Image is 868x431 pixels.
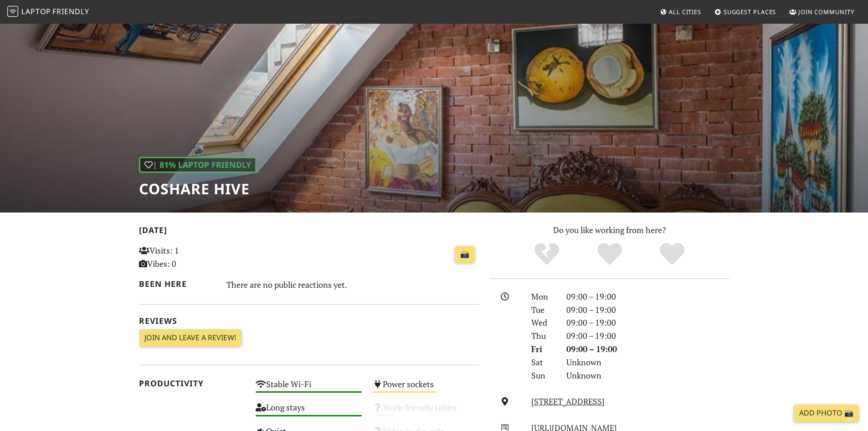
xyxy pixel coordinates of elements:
div: Unknown [561,356,735,369]
img: LaptopFriendly [7,6,18,17]
div: | 81% Laptop Friendly [139,157,257,173]
div: Sun [526,369,560,382]
div: There are no public reactions yet. [226,277,479,292]
div: Thu [526,329,560,343]
span: All Cities [669,8,701,16]
div: Definitely! [641,242,704,267]
div: No [515,242,578,267]
div: 09:00 – 19:00 [561,303,735,317]
h1: CoShare HIVE [139,180,257,197]
div: Yes [578,242,641,267]
a: LaptopFriendly LaptopFriendly [7,4,89,20]
div: 09:00 – 19:00 [561,343,735,356]
span: Suggest Places [724,8,776,16]
div: Mon [526,290,560,303]
div: Fri [526,343,560,356]
div: Tue [526,303,560,317]
div: Wed [526,316,560,329]
div: Stable Wi-Fi [250,377,367,400]
a: [STREET_ADDRESS] [531,396,605,407]
div: Power sockets [367,377,484,400]
a: 📸 [455,246,475,263]
a: Add Photo 📸 [794,405,859,422]
div: Work-friendly tables [367,400,484,423]
h2: Reviews [139,316,479,326]
div: 09:00 – 19:00 [561,290,735,303]
h2: Been here [139,279,216,289]
h2: Productivity [139,379,245,388]
h2: [DATE] [139,225,479,239]
p: Do you like working from here? [490,223,729,237]
span: Friendly [52,6,89,16]
span: Join Community [798,8,854,16]
div: Unknown [561,369,735,382]
span: Laptop [21,6,51,16]
a: Suggest Places [711,4,780,20]
div: Long stays [250,400,367,423]
div: Sat [526,356,560,369]
a: All Cities [656,4,705,20]
div: 09:00 – 19:00 [561,316,735,329]
p: Visits: 1 Vibes: 0 [139,244,245,270]
a: Join and leave a review! [139,329,241,347]
a: Join Community [786,4,858,20]
div: 09:00 – 19:00 [561,329,735,343]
